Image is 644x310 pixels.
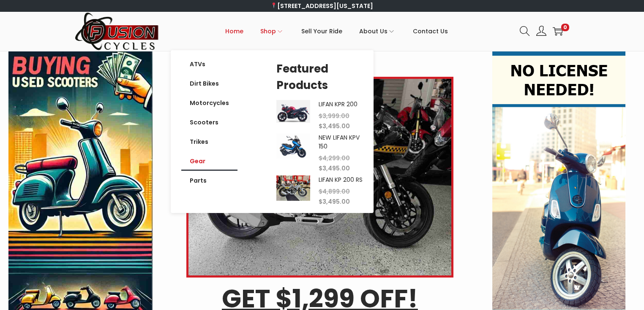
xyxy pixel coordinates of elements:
a: LIFAN KP 200 RS [319,175,363,184]
img: Woostify retina logo [75,12,159,51]
a: Contact Us [413,12,448,50]
span: 3,999.00 [319,112,349,120]
h5: Featured Products [276,61,363,94]
a: About Us [359,12,396,50]
span: About Us [359,21,387,42]
span: $ [319,164,322,173]
span: Sell Your Ride [301,21,342,42]
nav: Menu [181,54,237,190]
nav: Primary navigation [159,12,513,50]
img: 📍 [271,3,277,8]
span: $ [319,197,322,206]
a: NEW LIFAN KPV 150 [319,133,360,151]
a: Trikes [181,132,237,151]
a: Parts [181,171,237,190]
span: Contact Us [413,21,448,42]
img: Product Image [276,175,310,201]
span: 4,899.00 [319,187,350,196]
a: 0 [553,26,563,36]
a: Scooters [181,113,237,132]
a: [STREET_ADDRESS][US_STATE] [271,2,374,10]
a: Motorcycles [181,93,237,113]
span: 3,495.00 [319,122,350,130]
a: LIFAN KPR 200 [319,100,357,108]
span: $ [319,122,322,130]
span: Shop [260,21,276,42]
span: 3,495.00 [319,197,350,206]
img: Product Image [276,100,310,122]
span: $ [319,112,322,120]
span: $ [319,187,322,196]
a: Home [225,12,243,50]
a: Gear [181,151,237,171]
a: Sell Your Ride [301,12,342,50]
span: 4,299.00 [319,154,350,162]
a: ATVs [181,54,237,74]
a: Dirt Bikes [181,74,237,93]
span: 3,495.00 [319,164,350,173]
span: Home [225,21,243,42]
img: Product Image [276,133,310,159]
a: Shop [260,12,284,50]
span: $ [319,154,322,162]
